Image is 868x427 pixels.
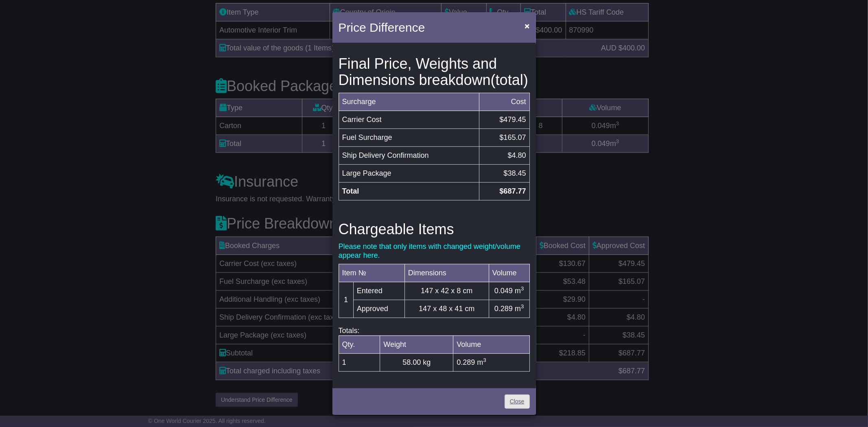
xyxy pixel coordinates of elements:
td: Entered [353,282,404,300]
td: 0.289 m [489,300,529,318]
td: Approved [353,300,404,318]
td: Large Package [339,165,479,183]
h3: Chargeable Items [339,221,530,237]
td: 1 [339,282,353,318]
td: 1 [339,353,380,371]
td: Volume [489,264,529,282]
td: $479.45 [479,111,529,129]
td: 147 x 48 x 41 cm [404,300,489,318]
td: Qty. [339,335,380,353]
td: Cost [479,93,529,111]
td: Dimensions [404,264,489,282]
a: Close [505,394,530,409]
td: Carrier Cost [339,111,479,129]
button: Close [520,17,533,34]
td: Item № [339,264,404,282]
td: Ship Delivery Confirmation [339,147,479,165]
td: Fuel Surcharge [339,129,479,147]
sup: 3 [521,285,524,292]
span: 58.00 kg [402,358,431,366]
td: Volume [453,335,529,353]
span: Totals: [339,327,360,335]
td: Surcharge [339,93,479,111]
span: × [525,21,529,30]
h4: Price Difference [339,18,425,37]
sup: 3 [483,357,486,363]
td: 147 x 42 x 8 cm [404,282,489,300]
sup: 3 [521,303,524,309]
td: Total [339,183,479,200]
td: $4.80 [479,147,529,165]
td: $165.07 [479,129,529,147]
td: Weight [380,335,453,353]
h3: Final Price, Weights and Dimensions breakdown(total) [339,56,530,88]
p: Please note that only items with changed weight/volume appear here. [339,242,530,260]
td: 0.049 m [489,282,529,300]
span: 0.289 m [457,358,486,366]
td: $687.77 [479,183,529,200]
td: $38.45 [479,165,529,183]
